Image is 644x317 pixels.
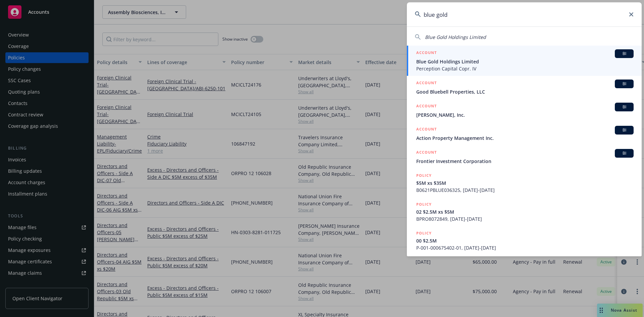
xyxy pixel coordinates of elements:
span: P-001-000675402-01, [DATE]-[DATE] [416,244,634,251]
h5: ACCOUNT [416,49,437,57]
span: Perception Capital Copr. IV [416,65,634,72]
h5: ACCOUNT [416,126,437,134]
h5: ACCOUNT [416,103,437,111]
a: ACCOUNTBIFrontier Investment Corporation [407,145,642,168]
h5: ACCOUNT [416,149,437,157]
a: POLICY00 $2.5MP-001-000675402-01, [DATE]-[DATE] [407,226,642,255]
a: ACCOUNTBIAction Property Management Inc. [407,122,642,145]
span: Frontier Investment Corporation [416,158,634,165]
h5: POLICY [416,230,432,236]
a: ACCOUNTBIGood Bluebell Properties, LLC [407,76,642,99]
a: POLICY$5M xs $35MB0621PBLUE036325, [DATE]-[DATE] [407,168,642,197]
span: BI [618,51,631,57]
span: Good Bluebell Properties, LLC [416,88,634,95]
span: BI [618,104,631,110]
input: Search... [407,2,642,27]
span: BI [618,81,631,87]
span: 02 $2.5M xs $5M [416,208,634,215]
span: Blue Gold Holdings Limited [416,58,634,65]
span: $5M xs $35M [416,179,634,187]
span: B0621PBLUE036325, [DATE]-[DATE] [416,187,634,194]
a: POLICY02 $2.5M xs $5MBPRO8072849, [DATE]-[DATE] [407,197,642,226]
h5: POLICY [416,201,432,208]
a: ACCOUNTBIBlue Gold Holdings LimitedPerception Capital Copr. IV [407,46,642,76]
h5: ACCOUNT [416,80,437,88]
h5: POLICY [416,172,432,179]
span: Action Property Management Inc. [416,135,634,142]
span: BI [618,150,631,156]
span: [PERSON_NAME], Inc. [416,111,634,118]
span: Blue Gold Holdings Limited [425,34,486,40]
span: BI [618,127,631,133]
a: ACCOUNTBI[PERSON_NAME], Inc. [407,99,642,122]
span: 00 $2.5M [416,237,634,244]
span: BPRO8072849, [DATE]-[DATE] [416,215,634,222]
